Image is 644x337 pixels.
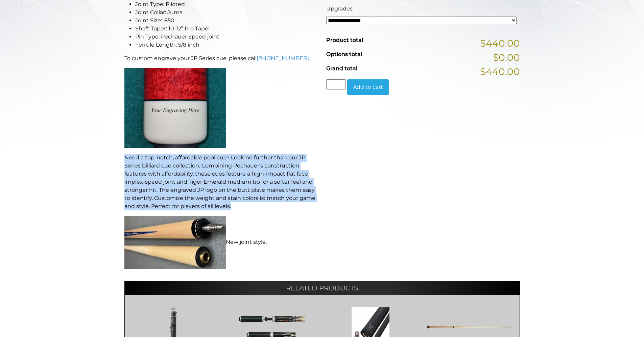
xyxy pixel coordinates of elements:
[135,8,318,17] li: Joint Collar: Juma
[124,54,318,62] p: To custom engrave your JP Series cue, please call
[135,0,318,8] li: Joint Type: Piloted
[135,41,318,49] li: Ferrule Length: 5/8 inch
[135,33,318,41] li: Pin Type: Pechauer Speed joint
[124,154,318,210] p: Need a top-notch, affordable pool cue? Look no further than our JP Series billiard cue collection...
[326,5,353,12] span: Upgrades
[347,79,389,95] button: Add to cart
[124,281,520,295] h2: Related products
[480,36,520,50] span: $440.00
[124,216,318,269] p: New joint style.
[326,65,357,72] span: Grand total
[124,68,226,148] img: An image of a cue butt with the words "YOUR ENGRAVING HERE".
[257,55,310,61] a: [PHONE_NUMBER].
[326,37,363,43] span: Product total
[135,17,318,25] li: Joint Size: .850
[493,50,520,64] span: $0.00
[135,25,318,33] li: Shaft Taper: 10-12” Pro Taper
[326,79,346,89] input: Product quantity
[326,51,362,57] span: Options total
[480,64,520,79] span: $440.00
